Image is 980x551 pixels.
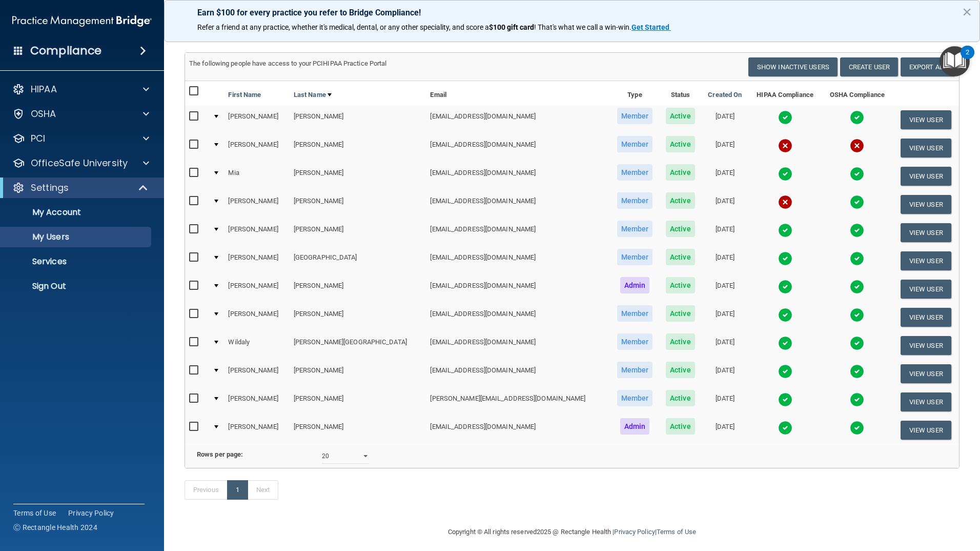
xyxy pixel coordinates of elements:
[294,89,332,101] a: Last Name
[701,219,748,247] td: [DATE]
[290,247,426,275] td: [GEOGRAPHIC_DATA]
[12,132,149,145] a: PCI
[197,23,489,31] span: Refer a friend at any practice, whether it's medical, dental, or any other speciality, and score a
[850,421,864,435] img: tick.e7d51cea.svg
[197,8,947,17] p: Earn $100 for every practice you refer to Bridge Compliance!
[901,110,951,129] button: View User
[13,522,97,533] span: Ⓒ Rectangle Health 2024
[778,223,792,238] img: tick.e7d51cea.svg
[850,251,864,266] img: tick.e7d51cea.svg
[850,167,864,181] img: tick.e7d51cea.svg
[224,106,289,134] td: [PERSON_NAME]
[631,23,671,31] a: Get Started
[189,60,387,67] span: The following people have access to your PCIHIPAA Practice Portal
[12,83,149,95] a: HIPAA
[224,247,289,275] td: [PERSON_NAME]
[666,390,695,406] span: Active
[701,303,748,331] td: [DATE]
[850,223,864,238] img: tick.e7d51cea.svg
[657,528,696,536] a: Terms of Use
[666,221,695,237] span: Active
[701,388,748,416] td: [DATE]
[666,362,695,378] span: Active
[701,134,748,162] td: [DATE]
[701,162,748,190] td: [DATE]
[426,190,610,219] td: [EMAIL_ADDRESS][DOMAIN_NAME]
[701,360,748,388] td: [DATE]
[617,164,653,181] span: Member
[850,364,864,379] img: tick.e7d51cea.svg
[901,139,951,158] button: View User
[489,23,534,31] strong: $100 gift card
[12,182,149,194] a: Settings
[30,44,101,58] h4: Compliance
[290,331,426,360] td: [PERSON_NAME][GEOGRAPHIC_DATA]
[901,57,955,76] a: Export All
[426,134,610,162] td: [EMAIL_ADDRESS][DOMAIN_NAME]
[778,167,792,181] img: tick.e7d51cea.svg
[617,221,653,237] span: Member
[31,182,69,194] p: Settings
[666,249,695,265] span: Active
[426,162,610,190] td: [EMAIL_ADDRESS][DOMAIN_NAME]
[850,392,864,407] img: tick.e7d51cea.svg
[426,416,610,444] td: [EMAIL_ADDRESS][DOMAIN_NAME]
[426,247,610,275] td: [EMAIL_ADDRESS][DOMAIN_NAME]
[850,110,864,125] img: tick.e7d51cea.svg
[7,232,147,242] p: My Users
[617,249,653,265] span: Member
[534,23,631,31] span: ! That's what we call a win-win.
[385,516,759,548] div: Copyright © All rights reserved 2025 @ Rectangle Health | |
[12,108,149,120] a: OSHA
[197,450,243,458] b: Rows per page:
[666,418,695,435] span: Active
[31,132,45,145] p: PCI
[778,364,792,379] img: tick.e7d51cea.svg
[666,333,695,350] span: Active
[701,247,748,275] td: [DATE]
[617,192,653,209] span: Member
[778,392,792,407] img: tick.e7d51cea.svg
[617,305,653,322] span: Member
[778,336,792,350] img: tick.e7d51cea.svg
[224,275,289,303] td: [PERSON_NAME]
[426,388,610,416] td: [PERSON_NAME][EMAIL_ADDRESS][DOMAIN_NAME]
[426,81,610,106] th: Email
[617,362,653,378] span: Member
[68,508,114,518] a: Privacy Policy
[901,223,951,242] button: View User
[962,4,972,20] button: Close
[901,364,951,383] button: View User
[778,421,792,435] img: tick.e7d51cea.svg
[901,392,951,411] button: View User
[12,11,152,31] img: PMB logo
[290,388,426,416] td: [PERSON_NAME]
[426,275,610,303] td: [EMAIL_ADDRESS][DOMAIN_NAME]
[617,136,653,152] span: Member
[901,280,951,299] button: View User
[778,110,792,125] img: tick.e7d51cea.svg
[426,331,610,360] td: [EMAIL_ADDRESS][DOMAIN_NAME]
[701,416,748,444] td: [DATE]
[778,280,792,294] img: tick.e7d51cea.svg
[290,190,426,219] td: [PERSON_NAME]
[224,303,289,331] td: [PERSON_NAME]
[224,219,289,247] td: [PERSON_NAME]
[248,480,278,500] a: Next
[290,275,426,303] td: [PERSON_NAME]
[31,83,57,95] p: HIPAA
[901,308,951,327] button: View User
[610,81,659,106] th: Type
[224,134,289,162] td: [PERSON_NAME]
[12,157,149,169] a: OfficeSafe University
[666,277,695,293] span: Active
[290,162,426,190] td: [PERSON_NAME]
[224,416,289,444] td: [PERSON_NAME]
[620,277,650,293] span: Admin
[620,418,650,435] span: Admin
[426,360,610,388] td: [EMAIL_ADDRESS][DOMAIN_NAME]
[840,57,898,76] button: Create User
[850,139,864,153] img: cross.ca9f0e7f.svg
[901,195,951,214] button: View User
[701,331,748,360] td: [DATE]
